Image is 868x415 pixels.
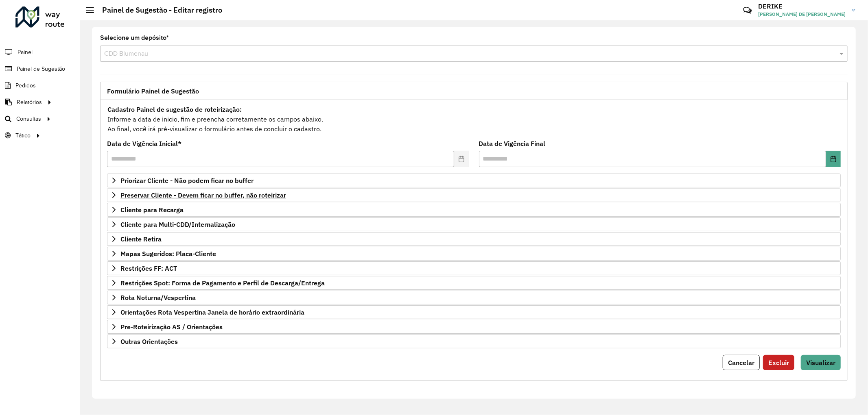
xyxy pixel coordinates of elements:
[107,203,841,217] a: Cliente para Recarga
[107,88,199,94] span: Formulário Painel de Sugestão
[15,131,31,140] span: Tático
[107,305,841,319] a: Orientações Rota Vespertina Janela de horário extraordinária
[120,221,235,228] span: Cliente para Multi-CDD/Internalização
[120,265,177,272] span: Restrições FF: ACT
[17,65,65,73] span: Painel de Sugestão
[120,280,325,286] span: Restrições Spot: Forma de Pagamento e Perfil de Descarga/Entrega
[107,174,841,187] a: Priorizar Cliente - Não podem ficar no buffer
[100,33,169,43] label: Selecione um depósito
[728,359,754,367] span: Cancelar
[94,6,222,15] h2: Painel de Sugestão - Editar registro
[17,98,42,106] span: Relatórios
[120,250,216,257] span: Mapas Sugeridos: Placa-Cliente
[107,320,841,334] a: Pre-Roteirização AS / Orientações
[801,355,841,370] button: Visualizar
[120,309,304,315] span: Orientações Rota Vespertina Janela de horário extraordinária
[120,192,286,198] span: Preservar Cliente - Devem ficar no buffer, não roteirizar
[479,139,546,148] label: Data de Vigência Final
[120,294,196,301] span: Rota Noturna/Vespertina
[107,139,181,148] label: Data de Vigência Inicial
[107,105,242,113] strong: Cadastro Painel de sugestão de roteirização:
[758,11,846,18] span: [PERSON_NAME] DE [PERSON_NAME]
[107,261,841,275] a: Restrições FF: ACT
[120,236,162,242] span: Cliente Retira
[15,81,36,90] span: Pedidos
[107,232,841,246] a: Cliente Retira
[120,177,254,184] span: Priorizar Cliente - Não podem ficar no buffer
[17,48,33,56] span: Painel
[16,115,41,123] span: Consultas
[107,276,841,290] a: Restrições Spot: Forma de Pagamento e Perfil de Descarga/Entrega
[758,2,846,10] h3: DERIKE
[120,206,184,213] span: Cliente para Recarga
[107,335,841,348] a: Outras Orientações
[107,104,841,134] div: Informe a data de inicio, fim e preencha corretamente os campos abaixo. Ao final, você irá pré-vi...
[120,338,178,345] span: Outras Orientações
[763,355,794,370] button: Excluir
[826,151,841,167] button: Choose Date
[120,324,223,330] span: Pre-Roteirização AS / Orientações
[107,291,841,304] a: Rota Noturna/Vespertina
[768,359,789,367] span: Excluir
[806,359,835,367] span: Visualizar
[107,217,841,231] a: Cliente para Multi-CDD/Internalização
[107,247,841,261] a: Mapas Sugeridos: Placa-Cliente
[723,355,760,370] button: Cancelar
[739,2,756,19] a: Contato Rápido
[107,188,841,202] a: Preservar Cliente - Devem ficar no buffer, não roteirizar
